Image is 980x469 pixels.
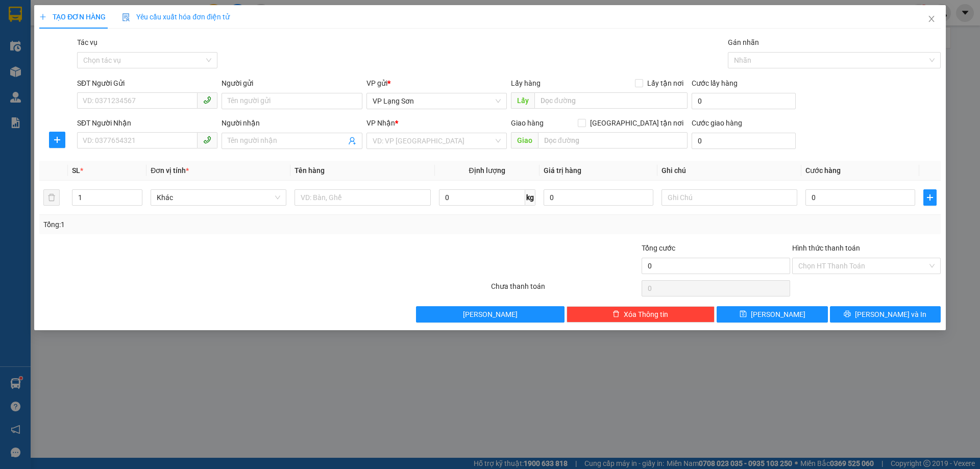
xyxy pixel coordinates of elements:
[39,13,46,20] span: plus
[295,166,325,175] span: Tên hàng
[586,117,688,129] span: [GEOGRAPHIC_DATA] tận nơi
[643,78,688,89] span: Lấy tận nơi
[348,137,356,145] span: user-add
[122,13,130,21] img: icon
[924,193,936,202] span: plus
[511,119,544,127] span: Giao hàng
[844,310,851,318] span: printer
[624,309,668,320] span: Xóa Thông tin
[77,38,97,46] label: Tác vụ
[203,136,211,144] span: phone
[692,119,742,127] label: Cước giao hàng
[544,166,581,175] span: Giá trị hàng
[792,244,860,252] label: Hình thức thanh toán
[131,198,142,205] span: Decrease Value
[490,281,641,299] div: Chưa thanh toán
[131,190,142,198] span: Increase Value
[134,191,140,198] span: up
[917,5,946,34] button: Close
[77,78,217,89] div: SĐT Người Gửi
[72,166,80,175] span: SL
[751,309,805,320] span: [PERSON_NAME]
[295,189,430,206] input: VD: Bàn, Ghế
[661,189,797,206] input: Ghi Chú
[740,310,747,318] span: save
[525,189,535,206] span: kg
[222,78,362,89] div: Người gửi
[157,190,280,205] span: Khác
[534,92,688,109] input: Dọc đường
[151,166,189,175] span: Đơn vị tính
[366,119,395,127] span: VP Nhận
[717,306,827,323] button: save[PERSON_NAME]
[203,96,211,104] span: phone
[855,309,926,320] span: [PERSON_NAME] và In
[469,166,505,175] span: Định lượng
[511,92,534,109] span: Lấy
[416,306,565,323] button: [PERSON_NAME]
[544,189,653,206] input: 0
[77,117,217,129] div: SĐT Người Nhận
[511,132,538,149] span: Giao
[805,166,841,175] span: Cước hàng
[122,13,230,21] span: Yêu cầu xuất hóa đơn điện tử
[692,93,796,109] input: Cước lấy hàng
[511,79,541,87] span: Lấy hàng
[43,219,378,230] div: Tổng: 1
[923,189,937,206] button: plus
[567,306,715,323] button: deleteXóa Thông tin
[463,309,518,320] span: [PERSON_NAME]
[222,117,362,129] div: Người nhận
[134,199,140,205] span: down
[612,310,620,318] span: delete
[692,79,738,87] label: Cước lấy hàng
[366,78,507,89] div: VP gửi
[692,133,796,149] input: Cước giao hàng
[538,132,688,149] input: Dọc đường
[642,244,675,252] span: Tổng cước
[657,161,801,181] th: Ghi chú
[927,15,936,23] span: close
[50,136,65,144] span: plus
[39,13,106,21] span: TẠO ĐƠN HÀNG
[43,189,60,206] button: delete
[830,306,941,323] button: printer[PERSON_NAME] và In
[49,132,65,148] button: plus
[728,38,759,46] label: Gán nhãn
[373,93,501,109] span: VP Lạng Sơn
